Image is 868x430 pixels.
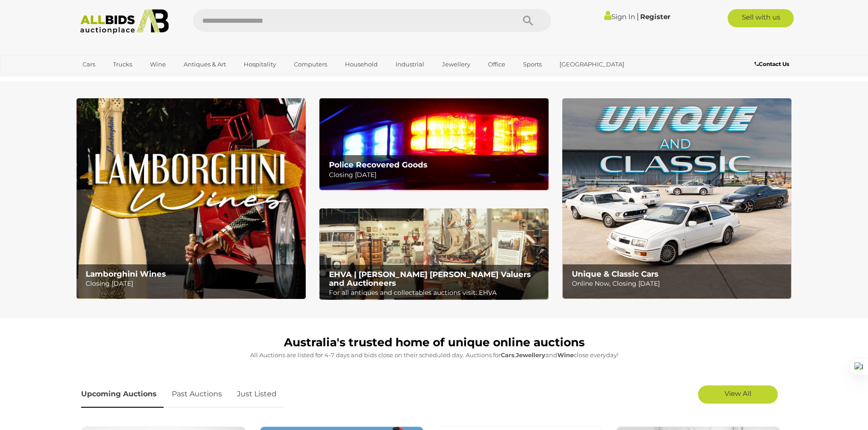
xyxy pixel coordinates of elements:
a: Hospitality [238,57,282,72]
span: View All [724,389,751,398]
a: Industrial [390,57,430,72]
p: All Auctions are listed for 4-7 days and bids close on their scheduled day. Auctions for , and cl... [81,350,787,360]
a: Wine [144,57,172,72]
b: Police Recovered Goods [329,160,427,169]
strong: Cars [501,351,514,359]
a: Computers [288,57,333,72]
img: Unique & Classic Cars [562,98,791,299]
a: Upcoming Auctions [81,381,164,408]
button: Search [505,9,551,32]
a: Register [640,12,670,21]
a: Past Auctions [165,381,229,408]
a: Sell with us [728,9,794,27]
span: | [637,11,639,21]
a: Office [482,57,511,72]
b: EHVA | [PERSON_NAME] [PERSON_NAME] Valuers and Auctioneers [329,270,531,288]
a: Household [339,57,384,72]
b: Lamborghini Wines [86,269,166,278]
a: Unique & Classic Cars Unique & Classic Cars Online Now, Closing [DATE] [562,98,791,299]
p: Online Now, Closing [DATE] [572,278,786,289]
a: Cars [77,57,101,72]
b: Unique & Classic Cars [572,269,658,278]
a: [GEOGRAPHIC_DATA] [554,57,630,72]
img: Lamborghini Wines [77,98,306,299]
strong: Jewellery [516,351,545,359]
a: Jewellery [436,57,476,72]
p: Closing [DATE] [329,169,544,181]
a: Sports [517,57,548,72]
a: Antiques & Art [178,57,232,72]
img: Allbids.com.au [75,9,174,34]
a: Contact Us [755,59,791,69]
h1: Australia's trusted home of unique online auctions [81,336,787,349]
a: Sign In [604,12,635,21]
a: Lamborghini Wines Lamborghini Wines Closing [DATE] [77,98,306,299]
a: View All [698,385,778,404]
a: EHVA | Evans Hastings Valuers and Auctioneers EHVA | [PERSON_NAME] [PERSON_NAME] Valuers and Auct... [319,208,549,300]
a: Trucks [107,57,138,72]
b: Contact Us [755,61,789,67]
a: Just Listed [230,381,283,408]
p: For all antiques and collectables auctions visit: EHVA [329,287,544,298]
p: Closing [DATE] [86,278,300,289]
strong: Wine [557,351,574,359]
img: Police Recovered Goods [319,98,549,190]
img: EHVA | Evans Hastings Valuers and Auctioneers [319,208,549,300]
a: Police Recovered Goods Police Recovered Goods Closing [DATE] [319,98,549,190]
